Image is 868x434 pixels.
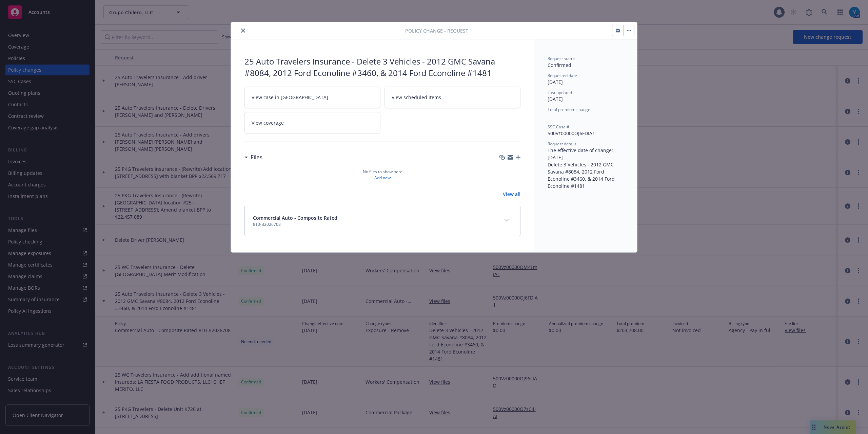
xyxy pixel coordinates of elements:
span: Request details [548,141,576,147]
a: View case in [GEOGRAPHIC_DATA] [244,87,380,108]
a: View scheduled items [384,87,520,108]
div: Files [244,153,262,162]
span: 810-B2026708 [253,221,337,228]
span: 500Vz00000OJ6FDIA1 [548,130,595,137]
span: Confirmed [548,62,571,68]
h3: Files [251,153,262,162]
span: Total premium change [548,107,590,112]
a: View all [503,191,520,198]
span: SSC Case # [548,124,569,130]
span: [DATE] [548,96,563,102]
span: Request status [548,56,575,61]
span: Commercial Auto - Composite Rated [253,214,337,221]
span: Last updated [548,90,572,95]
span: - [548,113,549,120]
span: The effective date of change: [DATE] Delete 3 Vehicles - 2012 GMC Savana #8084, 2012 Ford Econoli... [548,147,616,189]
a: Add new [374,175,391,181]
span: No files to show here [363,169,402,175]
span: View coverage [252,119,284,126]
div: 25 Auto Travelers Insurance - Delete 3 Vehicles - 2012 GMC Savana #8084, 2012 Ford Econoline #346... [244,56,520,78]
span: Requested date [548,73,577,78]
span: View case in [GEOGRAPHIC_DATA] [252,94,328,101]
span: [DATE] [548,79,563,85]
div: Commercial Auto - Composite Rated810-B2026708expand content [245,206,520,236]
button: expand content [501,215,512,226]
span: Policy change - Request [405,27,468,34]
a: View coverage [244,112,380,133]
button: close [239,26,247,35]
span: View scheduled items [392,94,441,101]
